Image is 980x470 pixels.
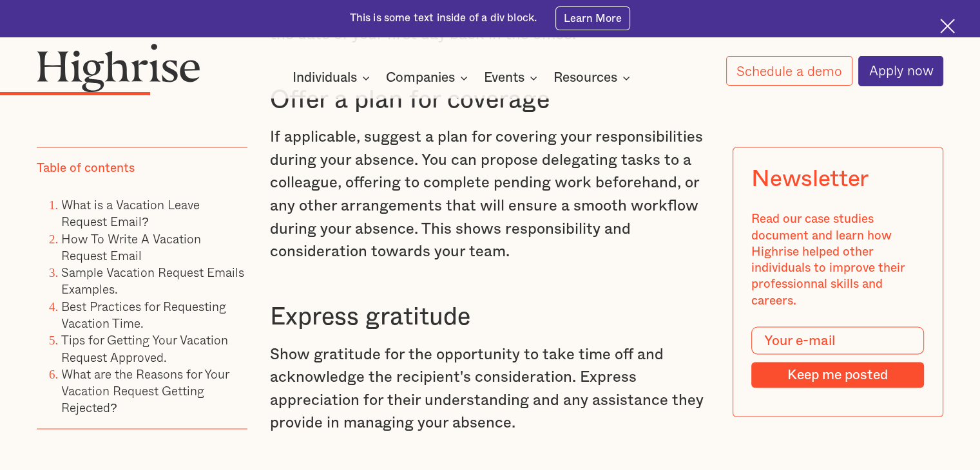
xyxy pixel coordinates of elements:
[752,166,869,193] div: Newsletter
[61,194,200,230] a: What is a Vacation Leave Request Email?
[293,70,357,86] div: Individuals
[726,56,852,86] a: Schedule a demo
[752,211,925,309] div: Read our case studies document and learn how Highrise helped other individuals to improve their p...
[386,70,472,86] div: Companies
[37,43,200,93] img: Highrise logo
[752,327,925,355] input: Your e-mail
[37,160,135,176] div: Table of contents
[553,70,617,86] div: Resources
[270,302,710,333] h3: Express gratitude
[61,229,201,264] a: How To Write A Vacation Request Email
[858,56,943,86] a: Apply now
[61,364,229,417] a: What are the Reasons for Your Vacation Request Getting Rejected?
[484,70,541,86] div: Events
[752,362,925,388] input: Keep me posted
[270,85,710,116] h3: Offer a plan for coverage
[270,344,710,436] p: Show gratitude for the opportunity to take time off and acknowledge the recipient's consideration...
[555,6,631,30] a: Learn More
[61,262,244,297] a: Sample Vacation Request Emails Examples.
[350,11,537,26] div: This is some text inside of a div block.
[386,70,455,86] div: Companies
[752,327,925,388] form: Modal Form
[61,330,228,366] a: Tips for Getting Your Vacation Request Approved.
[61,296,226,332] a: Best Practices for Requesting Vacation Time.
[940,19,955,33] img: Cross icon
[270,126,710,264] p: If applicable, suggest a plan for covering your responsibilities during your absence. You can pro...
[553,70,634,86] div: Resources
[484,70,524,86] div: Events
[293,70,374,86] div: Individuals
